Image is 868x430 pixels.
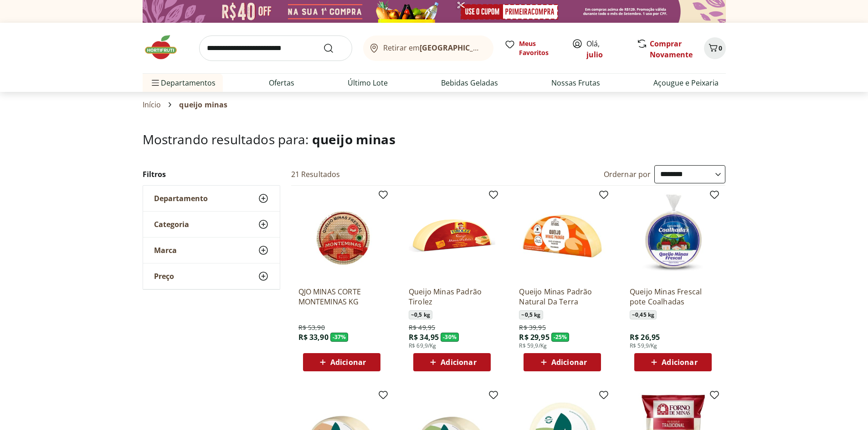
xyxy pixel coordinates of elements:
span: - 25 % [551,333,570,342]
span: queijo minas [179,101,227,109]
span: Preço [154,272,174,281]
span: Departamentos [150,72,216,94]
a: Queijo Minas Frescal pote Coalhadas [630,287,716,307]
span: Marca [154,246,177,255]
span: 0 [719,44,722,52]
h1: Mostrando resultados para: [143,132,726,147]
a: Ofertas [269,77,294,88]
button: Marca [143,238,280,263]
a: Nossas Frutas [551,77,600,88]
button: Retirar em[GEOGRAPHIC_DATA]/[GEOGRAPHIC_DATA] [363,35,493,61]
img: Queijo Minas Padrão Natural Da Terra [519,193,606,279]
button: Adicionar [524,353,601,371]
span: ~ 0,5 kg [409,310,432,319]
span: Departamento [154,194,208,203]
span: Adicionar [551,359,587,366]
button: Menu [150,72,161,94]
span: Retirar em [383,44,484,52]
b: [GEOGRAPHIC_DATA]/[GEOGRAPHIC_DATA] [420,43,573,53]
span: Adicionar [441,359,476,366]
h2: Filtros [143,165,280,183]
a: Açougue e Peixaria [653,77,719,88]
span: R$ 49,95 [409,323,435,332]
a: Comprar Novamente [650,39,693,60]
img: QJO MINAS CORTE MONTEMINAS KG [298,193,385,279]
a: julio [586,50,603,60]
button: Adicionar [634,353,712,371]
span: Meus Favoritos [519,39,561,57]
span: R$ 39,95 [519,323,545,332]
a: Meus Favoritos [504,39,561,57]
span: R$ 34,95 [409,332,439,342]
span: R$ 69,9/Kg [409,342,437,349]
span: Olá, [586,38,627,60]
span: - 37 % [330,333,349,342]
label: Ordernar por [604,169,651,179]
a: Queijo Minas Padrão Tirolez [409,287,495,307]
span: Adicionar [330,359,366,366]
a: Último Lote [348,77,388,88]
button: Preço [143,263,280,289]
img: Queijo Minas Frescal pote Coalhadas [630,193,716,279]
button: Carrinho [704,37,726,59]
a: Início [143,101,161,109]
span: R$ 26,95 [630,332,660,342]
span: queijo minas [312,131,395,148]
button: Departamento [143,186,280,211]
button: Adicionar [413,353,491,371]
button: Submit Search [323,43,345,54]
button: Adicionar [303,353,380,371]
span: ~ 0,5 kg [519,310,543,319]
span: Categoria [154,220,189,229]
input: search [199,35,352,61]
a: Bebidas Geladas [441,77,498,88]
span: R$ 29,95 [519,332,549,342]
span: R$ 53,90 [298,323,325,332]
h2: 21 Resultados [291,169,340,179]
span: R$ 59,9/Kg [519,342,547,349]
span: Adicionar [662,359,697,366]
button: Categoria [143,212,280,237]
span: R$ 33,90 [298,332,329,342]
a: QJO MINAS CORTE MONTEMINAS KG [298,287,385,307]
span: R$ 59,9/Kg [630,342,657,349]
a: Queijo Minas Padrão Natural Da Terra [519,287,606,307]
span: - 30 % [441,333,459,342]
img: Hortifruti [143,34,188,61]
span: ~ 0,45 kg [630,310,657,319]
img: Queijo Minas Padrão Tirolez [409,193,495,279]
